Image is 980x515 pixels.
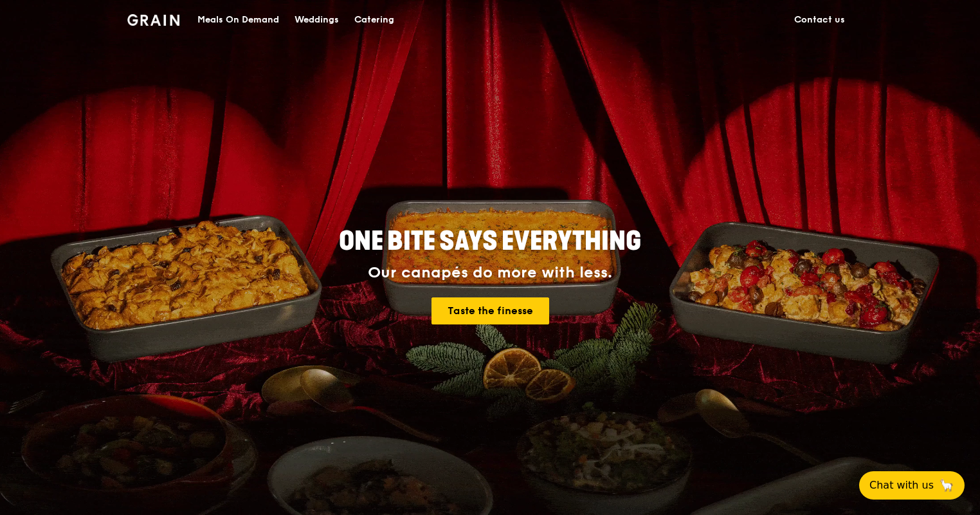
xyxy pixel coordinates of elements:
[287,1,347,39] a: Weddings
[347,1,402,39] a: Catering
[869,478,934,493] span: Chat with us
[786,1,853,39] a: Contact us
[127,14,179,26] img: Grain
[295,1,339,39] div: Weddings
[431,297,549,324] a: Taste the finesse
[339,226,641,257] span: ONE BITE SAYS EVERYTHING
[354,1,394,39] div: Catering
[197,1,279,39] div: Meals On Demand
[939,478,954,493] span: 🦙
[259,264,721,282] div: Our canapés do more with less.
[859,471,965,500] button: Chat with us🦙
